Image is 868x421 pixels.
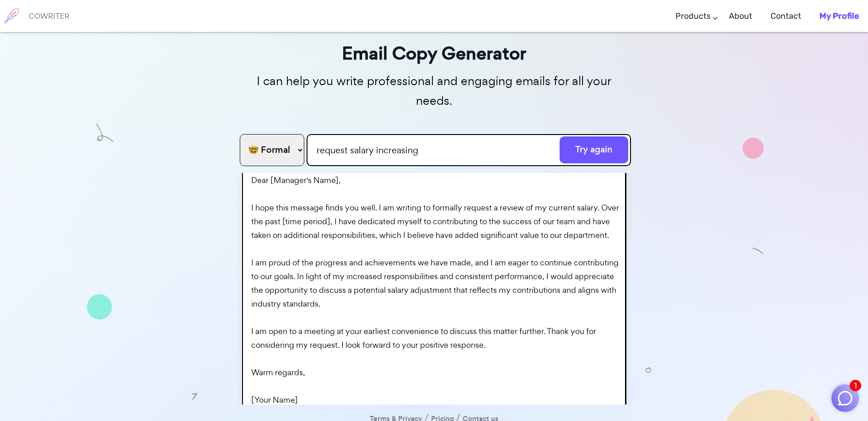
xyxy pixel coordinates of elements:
img: Close chat [836,389,854,407]
img: shape [646,367,651,373]
img: shape [191,392,199,400]
h3: Email Copy Generator [237,39,631,68]
button: Try again [560,136,628,163]
b: My Profile [819,11,859,21]
a: Products [675,3,711,30]
button: 1 [831,384,859,412]
input: What's the email about? (name, subject, action, etc) [307,134,631,166]
span: 1 [850,380,861,391]
a: My Profile [819,3,859,30]
a: About [729,3,752,30]
p: I can help you write professional and engaging emails for all your needs. [237,71,631,111]
img: shape [96,123,113,142]
img: shape [87,294,112,319]
a: Contact [771,3,801,30]
img: shape [743,138,764,159]
h6: COWRITER [28,12,70,20]
img: shape [752,245,764,257]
